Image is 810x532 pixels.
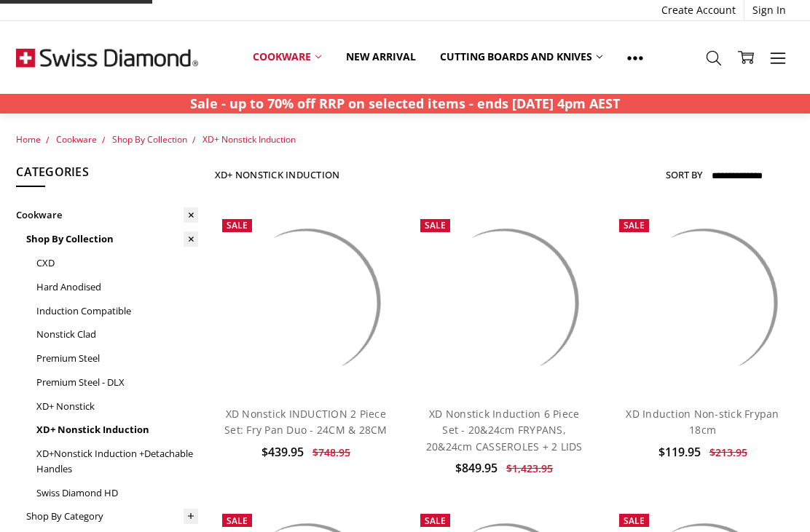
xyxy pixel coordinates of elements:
a: Show All [615,41,656,74]
a: XD+ Nonstick [36,394,198,418]
span: Sale [425,219,446,231]
a: Cookware [16,204,198,228]
a: CXD [36,251,198,275]
a: Home [16,133,41,146]
a: Shop By Collection [26,227,198,251]
a: Cookware [240,41,334,73]
a: Hard Anodised [36,275,198,299]
a: Cutting boards and knives [428,41,615,73]
a: XD+ Nonstick Induction [36,418,198,442]
a: XD+ Nonstick Induction [202,133,296,146]
span: $1,423.95 [506,461,553,475]
a: Premium Steel [36,346,198,370]
a: Nonstick Clad [36,322,198,346]
span: $119.95 [658,444,701,460]
span: Sale [227,219,248,231]
span: Sale [624,515,645,527]
img: Free Shipping On Every Order [16,21,198,94]
a: Premium Steel - DLX [36,370,198,394]
a: New arrival [334,41,428,73]
a: XD+Nonstick Induction +Detachable Handles [36,442,198,481]
span: $748.95 [312,445,350,459]
img: XD Induction Non-stick Frypan 18cm [612,212,794,394]
a: Induction Compatible [36,299,198,323]
h1: XD+ Nonstick Induction [215,169,340,180]
label: Sort By [666,163,702,186]
a: XD Nonstick Induction 6 Piece Set - 20&24cm FRYPANS, 20&24cm CASSEROLES + 2 LIDS [426,407,583,453]
span: Sale [227,515,248,527]
strong: Sale - up to 70% off RRP on selected items - ends [DATE] 4pm AEST [190,95,620,112]
span: $213.95 [709,445,747,459]
a: XD Nonstick INDUCTION 2 Piece Set: Fry Pan Duo - 24CM & 28CM [224,407,388,437]
span: Sale [624,219,645,231]
a: Cookware [56,133,97,146]
img: XD Nonstick Induction 6 Piece Set - 20&24cm FRYPANS, 20&24cm CASSEROLES + 2 LIDS [413,212,595,394]
a: Shop By Category [26,504,198,528]
span: $849.95 [455,460,498,476]
span: $439.95 [262,444,304,460]
a: Swiss Diamond HD [36,481,198,505]
h5: Categories [16,163,198,188]
span: Sale [425,515,446,527]
a: XD Induction Non-stick Frypan 18cm [626,407,779,437]
a: Shop By Collection [112,133,187,146]
img: XD Nonstick INDUCTION 2 Piece Set: Fry Pan Duo - 24CM & 28CM [215,212,397,394]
